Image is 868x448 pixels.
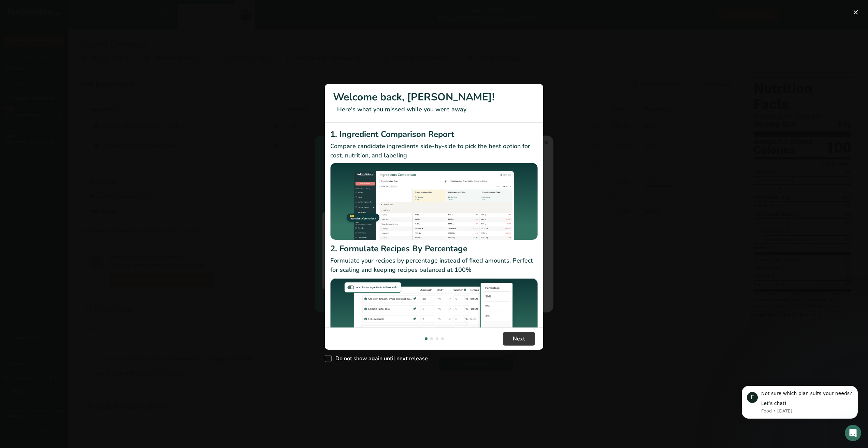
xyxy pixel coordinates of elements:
h2: 2. Formulate Recipes By Percentage [330,242,538,255]
h1: Welcome back, [PERSON_NAME]! [333,89,535,105]
button: Next [503,332,535,346]
p: Formulate your recipes by percentage instead of fixed amounts. Perfect for scaling and keeping re... [330,256,538,275]
iframe: Intercom live chat [845,425,861,441]
img: Ingredient Comparison Report [330,163,538,240]
img: Formulate Recipes By Percentage [330,277,538,360]
h2: 1. Ingredient Comparison Report [330,128,538,140]
p: Compare candidate ingredients side-by-side to pick the best option for cost, nutrition, and labeling [330,142,538,160]
span: Next [513,335,525,343]
span: Do not show again until next release [332,355,428,362]
p: Here's what you missed while you were away. [333,105,535,114]
iframe: Intercom notifications message [732,380,868,423]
